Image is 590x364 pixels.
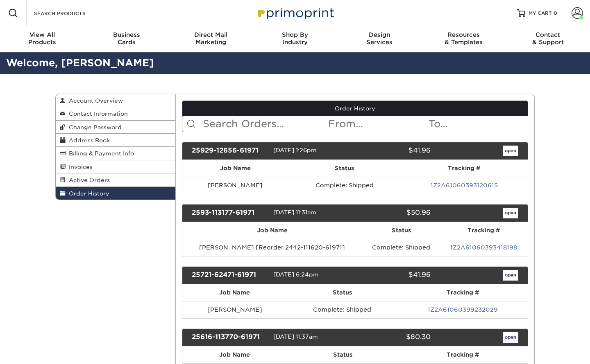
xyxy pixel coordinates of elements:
span: Change Password [66,124,122,130]
th: Job Name [182,160,289,177]
a: 1Z2A61060393418198 [450,244,517,251]
a: 1Z2A61060399232029 [428,306,498,313]
th: Job Name [182,222,363,239]
a: open [503,146,518,156]
span: Shop By [253,31,337,38]
span: Business [84,31,169,38]
div: & Templates [422,31,506,46]
span: [DATE] 1:26pm [273,147,317,153]
a: Direct MailMarketing [168,26,253,52]
div: & Support [506,31,590,46]
span: Design [337,31,422,38]
span: [DATE] 6:24pm [273,271,319,278]
span: Order History [66,190,109,197]
span: MY CART [529,10,552,17]
div: $41.96 [349,270,436,281]
a: Contact Information [56,107,175,120]
a: open [503,332,518,343]
div: Cards [84,31,169,46]
span: Address Book [66,137,110,144]
td: Complete: Shipped [287,301,398,318]
th: Tracking # [398,346,528,363]
img: Primoprint [254,4,336,22]
span: [DATE] 11:31am [273,209,316,216]
span: Account Overview [66,97,123,104]
td: [PERSON_NAME] [182,301,287,318]
th: Tracking # [401,160,528,177]
div: $50.96 [349,208,436,218]
th: Status [287,284,398,301]
th: Tracking # [440,222,528,239]
a: DesignServices [337,26,422,52]
span: Contact Information [66,110,128,117]
span: Direct Mail [168,31,253,38]
a: BusinessCards [84,26,169,52]
a: Billing & Payment Info [56,147,175,160]
div: 25929-12656-61971 [186,146,273,156]
a: Resources& Templates [422,26,506,52]
div: 2593-113177-61971 [186,208,273,218]
input: Search Orders... [202,116,328,132]
span: Invoices [66,164,93,170]
a: Address Book [56,134,175,147]
div: 25721-62471-61971 [186,270,273,281]
span: Active Orders [66,177,110,183]
td: [PERSON_NAME] [182,177,289,194]
div: Industry [253,31,337,46]
div: $41.96 [349,146,436,156]
input: SEARCH PRODUCTS..... [33,8,113,18]
a: Order History [182,101,528,116]
span: [DATE] 11:37am [273,333,318,340]
div: Marketing [168,31,253,46]
div: Services [337,31,422,46]
a: Invoices [56,160,175,173]
span: 0 [554,10,557,16]
a: Shop ByIndustry [253,26,337,52]
span: Billing & Payment Info [66,150,134,157]
th: Job Name [182,346,288,363]
th: Status [287,346,398,363]
a: open [503,208,518,218]
td: Complete: Shipped [288,177,400,194]
input: To... [428,116,528,132]
th: Status [288,160,400,177]
div: 25616-113770-61971 [186,332,273,343]
a: open [503,270,518,281]
td: Complete: Shipped [362,239,440,256]
th: Status [362,222,440,239]
a: Contact& Support [506,26,590,52]
span: Contact [506,31,590,38]
span: Resources [422,31,506,38]
th: Job Name [182,284,287,301]
a: Account Overview [56,94,175,107]
a: Change Password [56,121,175,134]
td: [PERSON_NAME] [Reorder 2442-111620-61971] [182,239,363,256]
input: From... [327,116,427,132]
a: 1Z2A61060393120615 [431,182,498,189]
th: Tracking # [397,284,528,301]
a: Active Orders [56,173,175,186]
a: Order History [56,187,175,200]
div: $80.30 [349,332,436,343]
